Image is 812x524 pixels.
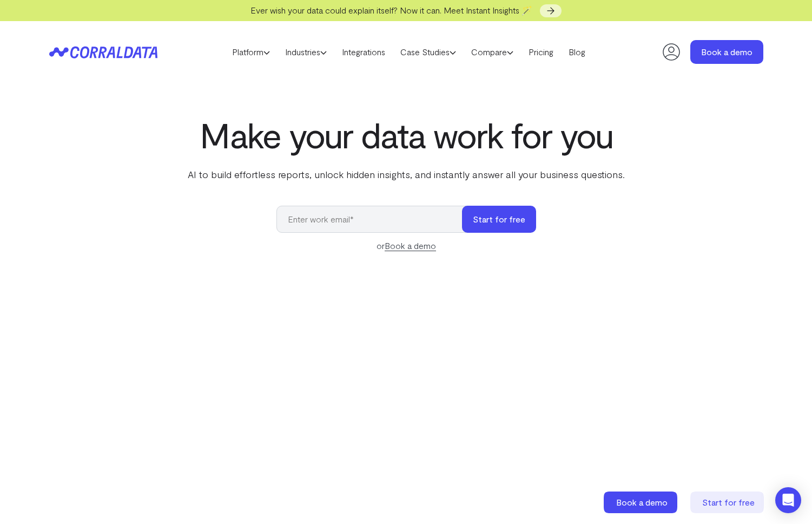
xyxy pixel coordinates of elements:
[385,240,436,251] a: Book a demo
[186,167,627,181] p: AI to build effortless reports, unlock hidden insights, and instantly answer all your business qu...
[604,492,679,513] a: Book a demo
[334,44,393,60] a: Integrations
[250,5,532,15] span: Ever wish your data could explain itself? Now it can. Meet Instant Insights 🪄
[462,206,536,233] button: Start for free
[702,497,755,507] span: Start for free
[225,44,278,60] a: Platform
[775,487,801,513] div: Open Intercom Messenger
[690,40,763,64] a: Book a demo
[521,44,561,60] a: Pricing
[276,206,473,233] input: Enter work email*
[561,44,593,60] a: Blog
[186,115,627,154] h1: Make your data work for you
[464,44,521,60] a: Compare
[278,44,334,60] a: Industries
[276,239,536,252] div: or
[393,44,464,60] a: Case Studies
[616,497,668,507] span: Book a demo
[690,492,766,513] a: Start for free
